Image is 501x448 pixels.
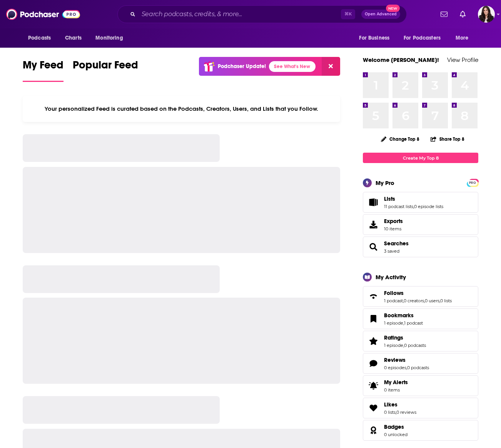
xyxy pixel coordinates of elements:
span: Podcasts [28,33,51,43]
span: For Podcasters [404,33,441,43]
span: Exports [384,218,403,225]
span: My Alerts [384,379,408,386]
a: 1 episode [384,320,403,326]
button: Open AdvancedNew [361,10,400,19]
a: Exports [363,214,478,235]
span: Searches [363,236,478,257]
a: 3 saved [384,248,399,254]
span: Lists [363,192,478,213]
span: Badges [363,420,478,441]
a: Likes [366,403,381,413]
a: 0 episodes [384,365,406,370]
span: Follows [384,290,404,296]
span: 10 items [384,226,403,231]
img: Podchaser - Follow, Share and Rate Podcasts [6,7,80,22]
a: Follows [366,291,381,302]
a: Lists [384,195,443,202]
a: See What's New [269,61,316,72]
a: 0 lists [440,298,452,303]
a: View Profile [447,56,478,63]
span: Reviews [384,356,406,363]
span: Reviews [363,353,478,374]
span: My Feed [23,58,63,76]
div: Your personalized Feed is curated based on the Podcasts, Creators, Users, and Lists that you Follow. [23,96,340,122]
a: Ratings [366,336,381,346]
button: Share Top 8 [430,132,465,147]
span: Bookmarks [363,308,478,329]
span: Exports [366,219,381,230]
a: 1 episode [384,343,403,348]
span: More [456,33,469,43]
a: 0 reviews [396,410,416,415]
span: Lists [384,195,395,202]
span: Open Advanced [365,12,397,16]
button: open menu [23,31,61,45]
div: Search podcasts, credits, & more... [117,5,407,23]
span: Badges [384,423,404,430]
a: Badges [366,425,381,436]
div: My Pro [376,179,394,187]
div: My Activity [376,273,406,281]
a: Show notifications dropdown [438,8,451,21]
button: Change Top 8 [376,134,424,144]
button: Show profile menu [478,6,495,23]
a: 0 users [425,298,439,303]
span: Charts [65,33,82,43]
a: Reviews [384,356,429,363]
a: 11 podcast lists [384,204,413,209]
span: Logged in as RebeccaShapiro [478,6,495,23]
a: 1 podcast [384,298,403,303]
button: open menu [450,31,478,45]
a: Reviews [366,358,381,369]
a: 0 podcasts [404,343,426,348]
a: Badges [384,423,407,430]
span: , [403,298,404,303]
span: Bookmarks [384,312,414,319]
a: 0 lists [384,410,396,415]
a: Bookmarks [366,313,381,324]
span: My Alerts [366,380,381,391]
span: Popular Feed [73,58,138,76]
a: 1 podcast [404,320,423,326]
button: open menu [399,31,452,45]
button: open menu [90,31,133,45]
span: , [403,320,404,326]
a: Create My Top 8 [363,153,478,163]
a: Charts [60,31,86,45]
input: Search podcasts, credits, & more... [139,8,341,20]
a: Ratings [384,334,426,341]
a: Searches [366,241,381,252]
a: 0 episode lists [414,204,443,209]
span: Likes [363,398,478,418]
span: , [403,343,404,348]
a: Lists [366,197,381,208]
a: My Alerts [363,375,478,396]
span: , [406,365,407,370]
a: My Feed [23,58,63,82]
span: , [424,298,425,303]
a: Follows [384,290,452,296]
span: Ratings [363,331,478,351]
a: PRO [468,180,477,185]
a: Show notifications dropdown [457,8,469,21]
span: , [439,298,440,303]
span: Likes [384,401,397,408]
a: 0 unlocked [384,432,407,437]
a: Searches [384,240,409,247]
span: Follows [363,286,478,307]
a: Bookmarks [384,312,423,319]
span: Monitoring [95,33,123,43]
a: Popular Feed [73,58,138,82]
button: open menu [354,31,399,45]
span: For Business [359,33,389,43]
a: Welcome [PERSON_NAME]! [363,56,439,63]
span: ⌘ K [341,9,355,19]
img: User Profile [478,6,495,23]
span: , [413,204,414,209]
span: , [396,410,396,415]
